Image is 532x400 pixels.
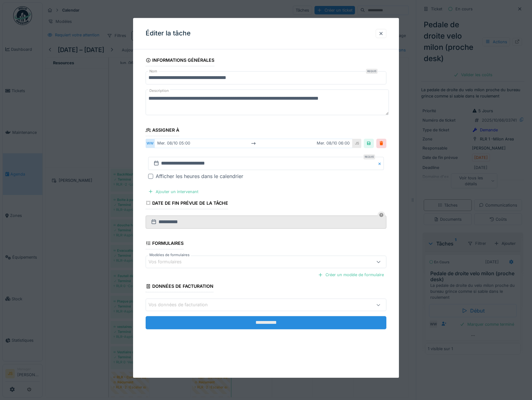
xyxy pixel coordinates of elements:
[154,139,353,148] div: mer. 08/10 05:00 mer. 08/10 06:00
[146,29,191,37] h3: Éditer la tâche
[315,271,386,279] div: Créer un modèle de formulaire
[148,87,170,95] label: Description
[148,259,191,266] div: Vos formulaires
[363,154,375,159] div: Requis
[146,139,154,148] div: WW
[146,126,180,136] div: Assigner à
[146,187,201,196] div: Ajouter un intervenant
[146,55,215,66] div: Informations générales
[366,69,378,74] div: Requis
[146,239,184,249] div: Formulaires
[377,157,384,170] button: Close
[352,139,361,148] div: JS
[148,69,159,74] label: Nom
[156,172,243,180] div: Afficher les heures dans le calendrier
[146,198,228,209] div: Date de fin prévue de la tâche
[148,252,191,258] label: Modèles de formulaires
[148,302,217,308] div: Vos données de facturation
[146,282,214,292] div: Données de facturation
